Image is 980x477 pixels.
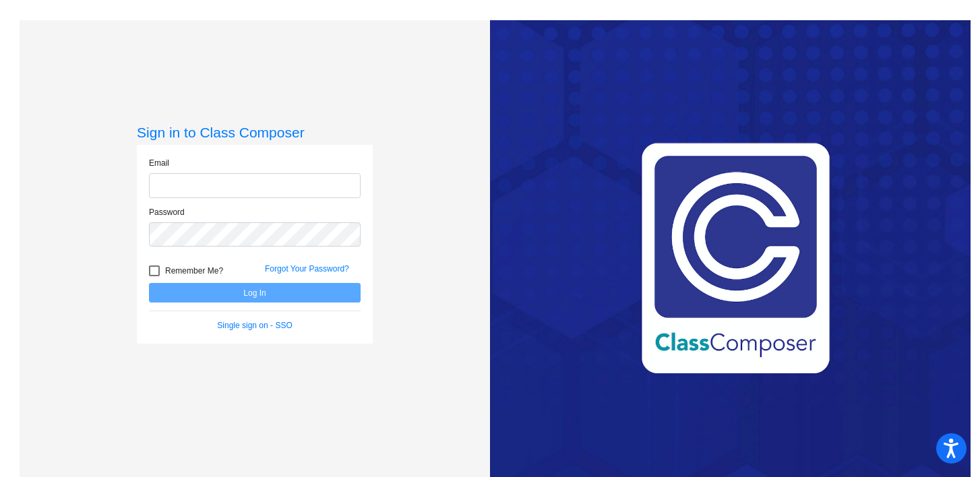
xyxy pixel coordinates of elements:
[137,124,373,141] h3: Sign in to Class Composer
[265,264,349,274] a: Forgot Your Password?
[149,157,169,169] label: Email
[149,283,361,303] button: Log In
[149,206,185,218] label: Password
[217,321,292,330] a: Single sign on - SSO
[165,263,223,279] span: Remember Me?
